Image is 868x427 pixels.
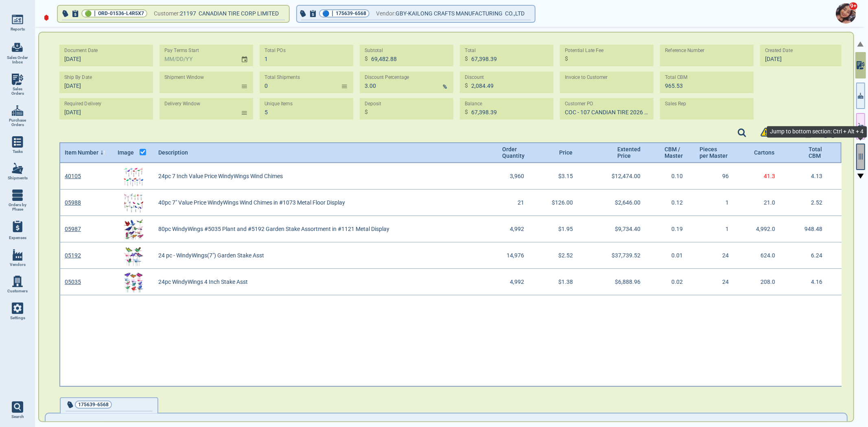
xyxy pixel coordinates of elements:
img: menu_icon [12,74,23,85]
span: 4,992 [510,226,524,232]
p: $ [565,54,568,63]
span: Cartons [754,149,774,156]
span: Vendor: [376,9,396,19]
div: 4.16 [787,269,833,295]
span: 41.3 [764,173,775,179]
label: Potential Late Fee [565,48,603,54]
span: 9+ [849,2,858,10]
span: 24 pc - WindyWings(7") Garden Stake Asst [158,252,264,259]
span: Sales Order Inbox [7,55,28,65]
a: 05035 [65,279,81,285]
span: $2.52 [558,252,573,259]
label: Shipment Window [164,74,204,81]
span: Settings [10,316,25,320]
span: 24pc 7 Inch Value Price WindyWings Wind Chimes [158,173,283,179]
button: 🟢|ORD-01536-L4R5X7Customer:21197 CANADIAN TIRE CORP LIMITED [58,6,289,22]
div: 6.24 [787,242,833,269]
label: Document Date [64,48,98,54]
img: menu_icon [12,249,23,261]
span: 40pc 7" Value Price WindyWings Wind Chimes in #1073 Metal Floor Display [158,199,345,206]
span: 🟢 [85,11,92,16]
div: $12,474.00 [585,163,650,190]
div: $9,734.40 [585,216,650,242]
span: ORD-01536-L4R5X7 [98,9,144,17]
div: $37,739.52 [585,242,650,269]
span: | [94,9,96,17]
input: MM/DD/YY [760,45,849,66]
span: 175639-6568 [78,401,109,409]
label: Total Shipments [265,74,300,81]
img: menu_icon [12,105,23,116]
button: Choose date [238,48,253,63]
span: 21197 [180,9,199,19]
img: diamond [44,14,49,21]
label: Deposit [365,101,381,107]
label: Discount Percentage [365,74,409,81]
span: 175639-6568 [336,9,366,17]
label: Total POs [265,48,286,54]
span: 21.0 [764,199,775,206]
div: 2.52 [787,190,833,216]
button: 🔵|175639-6568Vendor:GBY-KAILONG CRAFTS MANUFACTURING CO.,LTD [297,6,535,22]
a: 05988 [65,199,81,206]
p: $ [465,54,468,63]
p: $ [365,108,368,116]
input: MM/DD/YY [59,45,148,66]
span: 208.0 [761,279,775,285]
div: $6,888.96 [585,269,650,295]
span: Expenses [9,235,26,240]
span: 🔵 [322,11,329,16]
span: 24pc WindyWings 4 Inch Stake Asst [158,279,248,285]
img: Avatar [836,3,856,24]
label: Ship By Date [64,74,92,81]
input: MM/DD/YY [160,45,234,66]
span: Image [118,149,134,156]
span: Tasks [13,149,23,154]
span: CBM / Master [665,146,683,159]
span: 624.0 [761,252,775,259]
p: $ [365,54,368,63]
img: menu_icon [12,14,23,25]
div: 0.19 [650,216,695,242]
img: menu_icon [12,136,23,148]
label: Sales Rep [665,101,687,107]
label: Discount [465,74,484,81]
span: Customer: [154,9,180,19]
span: Orders by Phase [7,203,28,212]
span: Item Number [65,149,98,156]
span: 21 [518,199,524,206]
span: $126.00 [552,199,573,206]
a: 40105 [65,173,81,179]
span: Description [158,149,188,156]
img: menu_icon [12,276,23,287]
span: Order Quantity [502,146,524,159]
a: 05192 [65,252,81,259]
a: 05987 [65,226,81,232]
img: 40105Img [123,166,144,186]
span: Customers [7,289,28,294]
span: 3,960 [510,173,524,179]
img: 05988Img [123,192,144,213]
label: Total [465,48,476,54]
span: 4,992 [510,279,524,285]
p: % [443,83,447,91]
label: Required Delivery [64,101,102,107]
img: 05987Img [123,219,144,239]
span: GBY-KAILONG CRAFTS MANUFACTURING CO.,LTD [396,9,525,19]
img: 05192Img [123,245,144,266]
div: 1 [695,190,740,216]
img: menu_icon [12,303,23,314]
span: Total CBM [809,146,821,159]
span: CANADIAN TIRE CORP LIMITED [199,10,279,17]
span: Purchase Orders [7,118,28,127]
input: MM/DD/YY [59,72,148,93]
span: Reports [11,27,25,32]
span: Pieces per Master [700,146,728,159]
div: 0.02 [650,269,695,295]
img: 05035Img [123,272,144,292]
span: $1.38 [558,279,573,285]
label: Pay Terms Start [164,48,199,54]
label: Delivery Window [164,101,200,107]
div: 948.48 [787,216,833,242]
span: 14,976 [507,252,524,259]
